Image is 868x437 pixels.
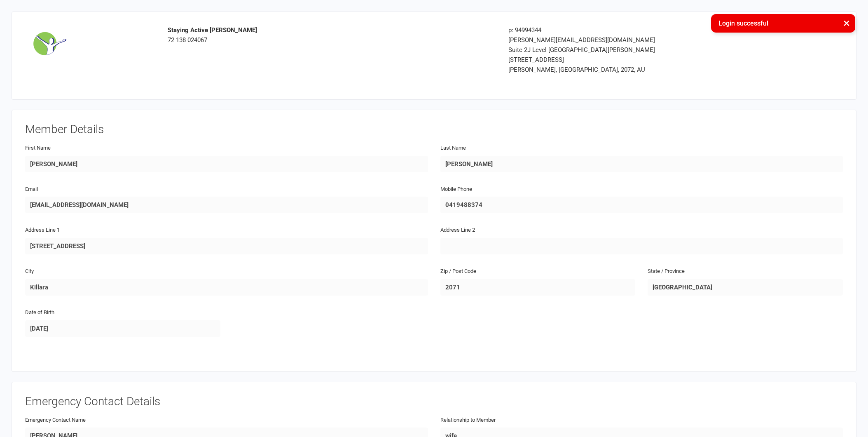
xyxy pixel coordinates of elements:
[25,416,86,425] label: Emergency Contact Name
[508,45,769,55] div: Suite 2J Level [GEOGRAPHIC_DATA][PERSON_NAME]
[25,267,34,276] label: City
[440,267,476,276] label: Zip / Post Code
[648,267,685,276] label: State / Province
[440,416,496,425] label: Relationship to Member
[839,14,854,32] button: ×
[25,226,60,235] label: Address Line 1
[25,395,843,408] h3: Emergency Contact Details
[508,65,769,75] div: [PERSON_NAME], [GEOGRAPHIC_DATA], 2072, AU
[440,226,475,235] label: Address Line 2
[31,25,68,62] img: image1539556152.png
[718,19,768,27] span: Login successful
[25,144,51,153] label: First Name
[440,185,472,194] label: Mobile Phone
[508,35,769,45] div: [PERSON_NAME][EMAIL_ADDRESS][DOMAIN_NAME]
[25,185,38,194] label: Email
[25,308,54,317] label: Date of Birth
[25,123,843,136] h3: Member Details
[508,55,769,65] div: [STREET_ADDRESS]
[440,144,466,153] label: Last Name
